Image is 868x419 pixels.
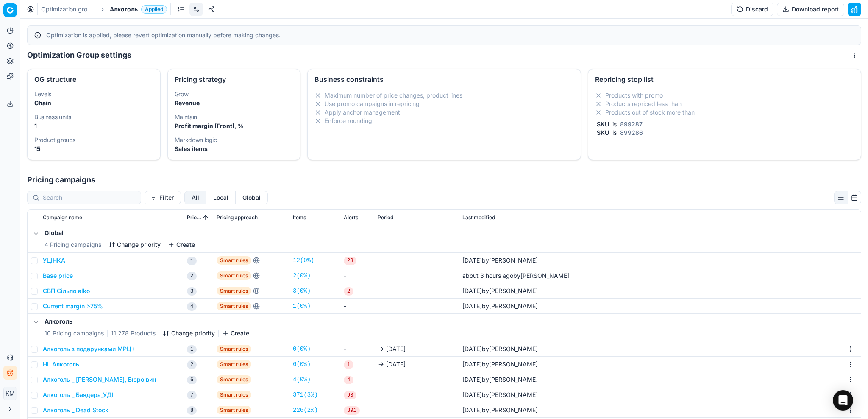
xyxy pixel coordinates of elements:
[462,256,538,265] div: by [PERSON_NAME]
[43,391,114,399] button: Алкоголь _ Баядера_УДІ
[43,271,73,280] button: Base price
[187,406,197,415] span: 8
[462,257,482,264] span: [DATE]
[34,122,37,129] strong: 1
[340,341,374,357] td: -
[595,120,611,128] span: SKU
[595,100,854,108] li: Products repriced less than
[45,329,104,338] span: 10 Pricing campaigns
[43,345,135,353] button: Алкоголь з подарунками МРЦ+
[43,360,79,369] button: HL Алкоголь
[462,375,538,384] div: by [PERSON_NAME]
[611,120,618,128] span: is
[378,214,393,221] span: Period
[206,191,236,204] button: local
[314,108,573,117] li: Apply anchor management
[293,345,311,353] a: 0(0%)
[184,191,206,204] button: all
[344,360,353,369] span: 1
[163,329,215,338] button: Change priority
[293,287,311,295] a: 3(0%)
[45,229,195,237] h5: Global
[462,360,482,368] span: [DATE]
[110,5,138,14] span: Алкоголь
[462,391,538,399] div: by [PERSON_NAME]
[3,387,17,400] button: КM
[141,5,167,14] span: Applied
[145,191,181,204] button: Filter
[187,391,197,399] span: 7
[731,3,773,16] button: Discard
[187,272,197,280] span: 2
[293,391,318,399] a: 371(3%)
[777,3,844,16] button: Download report
[462,376,482,383] span: [DATE]
[340,299,374,314] td: -
[217,302,251,310] span: Smart rules
[43,406,108,414] button: Алкоголь _ Dead Stock
[833,390,853,411] div: Open Intercom Messenger
[175,99,200,106] strong: Revenue
[217,360,251,369] span: Smart rules
[344,391,356,399] span: 93
[217,271,251,280] span: Smart rules
[340,268,374,283] td: -
[618,129,645,136] span: 899286
[175,145,208,152] strong: Sales items
[344,214,358,221] span: Alerts
[168,240,195,249] button: Create
[462,287,482,294] span: [DATE]
[462,406,538,414] div: by [PERSON_NAME]
[45,240,101,249] span: 4 Pricing campaigns
[293,406,318,414] a: 226(2%)
[201,213,210,222] button: Sorted by Priority ascending
[462,406,482,413] span: [DATE]
[187,287,197,296] span: 3
[43,214,82,221] span: Campaign name
[222,329,249,338] button: Create
[462,345,482,352] span: [DATE]
[293,271,311,280] a: 2(0%)
[293,375,311,384] a: 4(0%)
[187,257,197,265] span: 1
[314,100,573,108] li: Use promo campaigns in repricing
[344,257,356,265] span: 23
[187,302,197,311] span: 4
[175,91,294,97] dt: Grow
[45,317,249,326] h5: Алкоголь
[175,122,244,129] strong: Profit margin (Front), %
[111,329,156,338] span: 11,278 Products
[217,214,258,221] span: Pricing approach
[43,287,90,295] button: СВП Сільпо alko
[217,345,251,353] span: Smart rules
[595,91,854,100] li: Products with promo
[34,76,153,83] div: OG structure
[462,214,495,221] span: Last modified
[462,302,482,310] span: [DATE]
[595,76,854,83] div: Repricing stop list
[175,114,294,120] dt: Maintain
[34,137,153,143] dt: Product groups
[175,137,294,143] dt: Markdown logic
[618,120,644,128] span: 899287
[314,117,573,125] li: Enforce rounding
[293,256,314,265] a: 12(0%)
[293,302,311,310] a: 1(0%)
[293,214,306,221] span: Items
[41,5,167,14] nav: breadcrumb
[217,287,251,295] span: Smart rules
[344,406,360,415] span: 391
[43,375,156,384] button: Алкоголь _ [PERSON_NAME], Бюро вин
[27,49,131,61] h1: Optimization Group settings
[217,375,251,384] span: Smart rules
[20,174,868,186] h1: Pricing campaigns
[314,76,573,83] div: Business constraints
[344,287,353,296] span: 2
[4,387,17,400] span: КM
[462,272,513,279] span: about 3 hours ago
[187,214,201,221] span: Priority
[43,256,65,265] button: УЦІНКА
[41,5,95,14] a: Optimization groups
[43,302,103,310] button: Current margin >75%
[595,129,611,136] span: SKU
